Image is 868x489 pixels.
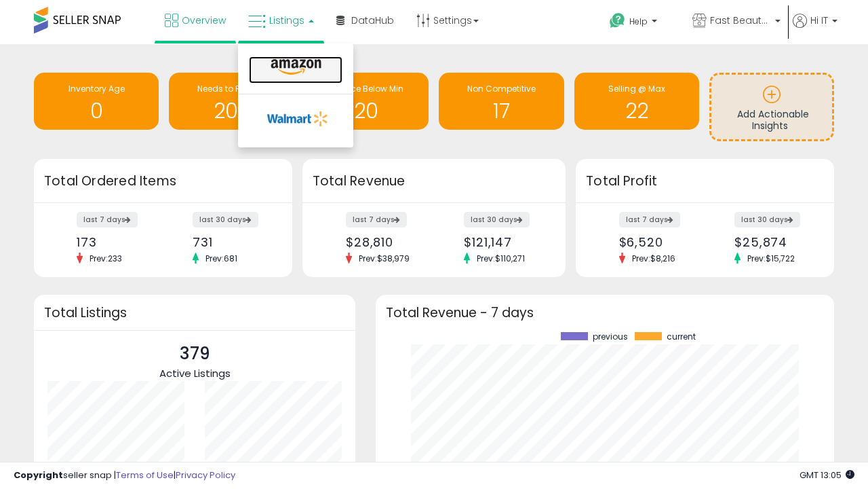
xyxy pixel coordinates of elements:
a: BB Price Below Min 20 [304,73,429,130]
span: Add Actionable Insights [737,107,809,133]
label: last 7 days [346,212,407,228]
span: Prev: $8,216 [625,253,682,264]
h1: 207 [176,100,287,122]
a: Hi IT [793,14,837,44]
span: Prev: $110,271 [470,253,532,264]
a: Inventory Age 0 [34,73,159,130]
a: Selling @ Max 22 [574,73,699,130]
span: previous [593,332,628,342]
span: Non Competitive [467,83,536,94]
span: Prev: 233 [83,253,129,264]
span: Hi IT [810,14,828,27]
strong: Copyright [14,469,63,482]
span: Prev: $15,722 [741,253,802,264]
p: 379 [159,341,231,367]
a: Terms of Use [116,469,174,482]
a: Help [599,2,680,44]
span: current [667,332,696,342]
label: last 7 days [619,212,680,228]
span: 2025-09-6 13:05 GMT [800,469,854,482]
span: DataHub [351,14,394,27]
div: 173 [77,235,153,249]
span: Inventory Age [68,83,125,94]
span: Selling @ Max [608,83,665,94]
span: BB Price Below Min [329,83,403,94]
span: Prev: 681 [199,253,244,264]
div: $6,520 [619,235,695,249]
a: Privacy Policy [176,469,235,482]
span: Prev: $38,979 [352,253,416,264]
h3: Total Revenue [313,172,555,191]
h3: Total Listings [44,308,345,318]
h1: 17 [446,100,557,122]
h3: Total Ordered Items [44,172,282,191]
label: last 30 days [464,212,530,228]
span: Overview [182,14,226,27]
span: Fast Beauty ([GEOGRAPHIC_DATA]) [710,14,771,27]
div: 731 [193,235,269,249]
a: Non Competitive 17 [439,73,564,130]
div: seller snap | | [14,469,235,482]
span: Active Listings [159,366,231,380]
div: $121,147 [464,235,542,249]
span: Help [629,16,648,27]
div: $25,874 [734,235,810,249]
span: Listings [269,14,304,27]
h3: Total Revenue - 7 days [386,308,824,318]
a: Needs to Reprice 207 [169,73,294,130]
i: Get Help [609,12,626,29]
h3: Total Profit [586,172,824,191]
label: last 30 days [734,212,800,228]
h1: 22 [581,100,692,122]
div: $28,810 [346,235,424,249]
a: Add Actionable Insights [711,75,832,139]
span: Needs to Reprice [197,83,266,94]
label: last 7 days [77,212,138,228]
h1: 20 [311,100,422,122]
h1: 0 [41,100,152,122]
label: last 30 days [193,212,258,228]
